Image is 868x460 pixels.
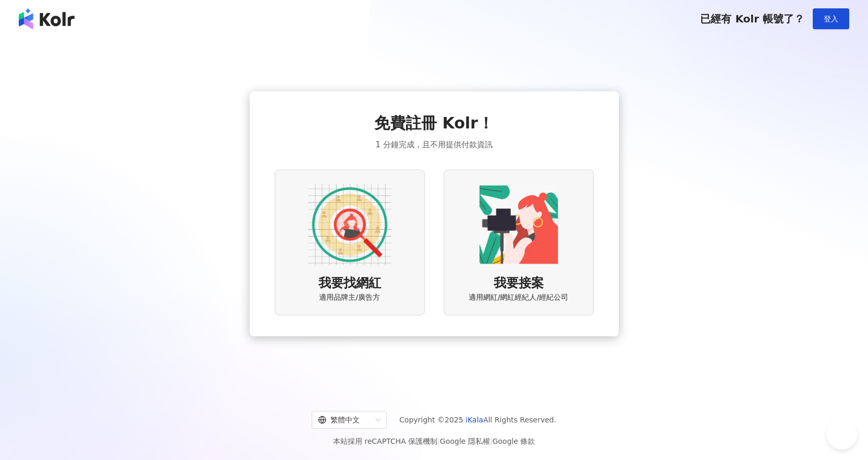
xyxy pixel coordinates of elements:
[333,435,535,447] span: 本站採用 reCAPTCHA 保護機制
[319,275,381,292] span: 我要找網紅
[824,15,838,23] span: 登入
[490,437,493,445] span: |
[477,183,560,266] img: KOL identity option
[813,8,849,29] button: 登入
[494,275,544,292] span: 我要接案
[318,411,371,428] div: 繁體中文
[492,437,535,445] a: Google 條款
[319,292,380,303] span: 適用品牌主/廣告方
[466,416,483,424] a: iKala
[700,13,804,25] span: 已經有 Kolr 帳號了？
[19,8,75,29] img: logo
[437,437,440,445] span: |
[826,418,858,450] iframe: Help Scout Beacon - Open
[375,138,492,151] span: 1 分鐘完成，且不用提供付款資訊
[469,292,568,303] span: 適用網紅/網紅經紀人/經紀公司
[399,414,556,426] span: Copyright © 2025 All Rights Reserved.
[440,437,490,445] a: Google 隱私權
[308,183,392,266] img: AD identity option
[374,112,494,134] span: 免費註冊 Kolr！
